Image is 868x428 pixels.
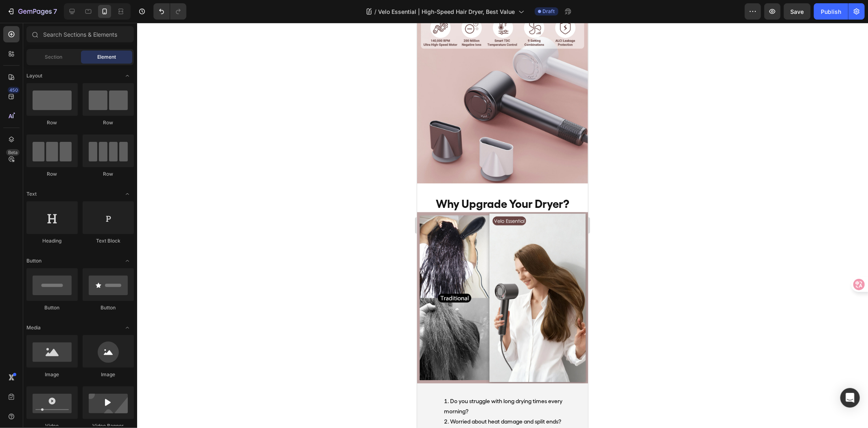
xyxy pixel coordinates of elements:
[26,257,42,265] span: Button
[791,8,804,15] span: Save
[26,304,78,311] div: Button
[26,170,78,178] div: Row
[83,237,134,245] div: Text Block
[26,72,42,79] span: Layout
[26,371,78,378] div: Image
[26,237,78,245] div: Heading
[840,388,860,408] div: Open Intercom Messenger
[83,371,134,378] div: Image
[26,26,134,42] input: Search Sections & Elements
[378,7,515,16] span: Velo Essential | High-Speed Hair Dryer, Best Value
[121,69,134,82] span: Toggle open
[45,53,63,61] span: Section
[784,3,811,20] button: Save
[543,8,555,15] span: Draft
[26,119,78,126] div: Row
[83,304,134,311] div: Button
[8,87,20,93] div: 450
[53,7,57,16] p: 7
[121,254,134,267] span: Toggle open
[417,23,588,428] iframe: Design area
[27,404,160,415] li: Tired of heavy, noisy old hair dryers?
[6,149,20,156] div: Beta
[83,119,134,126] div: Row
[3,3,61,20] button: 7
[26,324,41,331] span: Media
[121,321,134,334] span: Toggle open
[83,170,134,178] div: Row
[121,188,134,201] span: Toggle open
[821,7,841,16] div: Publish
[153,3,186,20] div: Undo/Redo
[97,53,116,61] span: Element
[814,3,848,20] button: Publish
[375,7,377,16] span: /
[26,190,37,198] span: Text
